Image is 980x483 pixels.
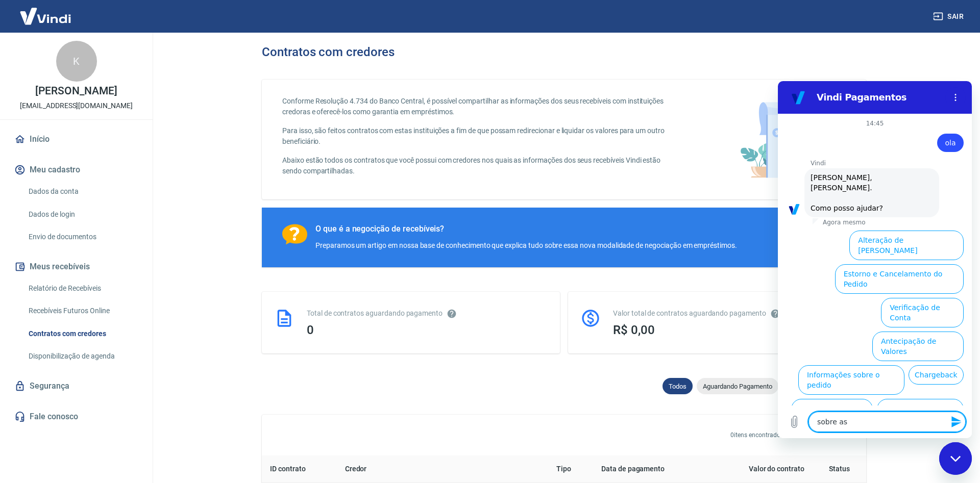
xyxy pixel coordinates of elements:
a: Dados de login [24,204,140,225]
iframe: Botão para abrir a janela de mensagens, conversa em andamento [939,442,972,475]
div: Total de contratos aguardando pagamento [307,308,548,319]
th: Credor [337,455,548,483]
a: Início [12,128,140,150]
th: Valor do contrato [708,455,813,483]
a: Disponibilização de agenda [24,346,140,367]
a: Envio de documentos [24,226,140,247]
div: K [56,41,97,82]
button: Meu cadastro [12,159,140,181]
th: Tipo [548,455,593,483]
p: 0 itens encontrados. Página 1 de 0 [730,430,821,440]
img: main-image.9f1869c469d712ad33ce.png [735,96,846,183]
a: Recebíveis Futuros Online [24,300,140,321]
span: Aguardando Pagamento [697,383,778,390]
img: Vindi [12,1,79,32]
th: Status [813,455,866,483]
div: Aguardando Pagamento [697,378,778,394]
iframe: Janela de mensagens [778,81,972,438]
span: R$ 0,00 [613,323,655,337]
a: Contratos com credores [24,323,140,344]
a: Fale conosco [12,405,140,428]
div: 0 [307,323,548,337]
p: Para isso, são feitos contratos com estas instituições a fim de que possam redirecionar e liquida... [282,125,677,147]
div: Valor total de contratos aguardando pagamento [613,308,854,319]
span: Todos [663,383,693,390]
div: O que é a negocição de recebíveis? [315,224,737,234]
a: Dados da conta [24,181,140,202]
p: Conforme Resolução 4.734 do Banco Central, é possível compartilhar as informações dos seus recebí... [282,96,677,117]
svg: Esses contratos não se referem à Vindi, mas sim a outras instituições. [447,309,457,319]
div: Todos [663,378,693,394]
th: Data de pagamento [593,455,708,483]
a: Relatório de Recebíveis [24,278,140,299]
p: [PERSON_NAME] [35,86,117,96]
svg: O valor comprometido não se refere a pagamentos pendentes na Vindi e sim como garantia a outras i... [770,309,780,319]
p: [EMAIL_ADDRESS][DOMAIN_NAME] [20,100,133,111]
div: Preparamos um artigo em nossa base de conhecimento que explica tudo sobre essa nova modalidade de... [315,240,737,251]
p: Abaixo estão todos os contratos que você possui com credores nos quais as informações dos seus re... [282,155,677,176]
th: ID contrato [262,455,337,483]
h3: Contratos com credores [262,45,395,59]
img: Ícone com um ponto de interrogação. [282,224,307,245]
button: Meus recebíveis [12,256,140,278]
button: Sair [931,7,968,26]
a: Segurança [12,375,140,397]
